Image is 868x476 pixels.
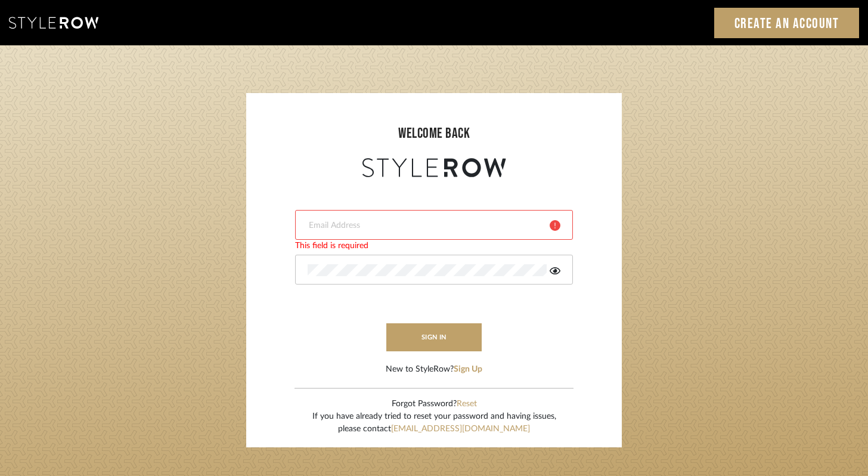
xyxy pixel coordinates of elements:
button: Sign Up [454,363,482,376]
button: sign in [386,323,482,351]
div: This field is required [295,240,573,252]
div: New to StyleRow? [386,363,482,376]
button: Reset [457,398,477,410]
input: Email Address [308,220,541,231]
div: If you have already tried to reset your password and having issues, please contact [312,410,556,435]
a: Create an Account [714,8,860,38]
div: Forgot Password? [312,398,556,410]
div: welcome back [258,123,610,144]
a: [EMAIL_ADDRESS][DOMAIN_NAME] [391,425,530,433]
